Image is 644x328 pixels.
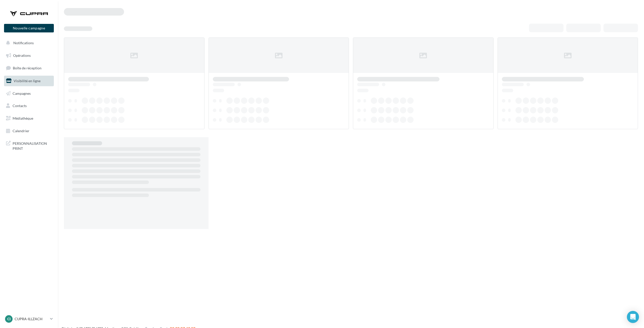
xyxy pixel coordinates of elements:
span: Calendrier [13,129,29,133]
span: CI [7,316,11,321]
a: Campagnes [3,88,55,99]
a: Visibilité en ligne [3,76,55,86]
a: PERSONNALISATION PRINT [3,138,55,153]
span: Contacts [13,104,27,108]
span: Campagnes [13,91,31,95]
a: Calendrier [3,126,55,136]
span: Notifications [13,41,34,45]
a: Boîte de réception [3,63,55,73]
a: Contacts [3,101,55,111]
a: Opérations [3,50,55,61]
button: Nouvelle campagne [4,24,54,32]
span: Visibilité en ligne [14,79,41,83]
div: Open Intercom Messenger [627,311,639,323]
span: PERSONNALISATION PRINT [13,140,52,151]
a: CI CUPRA-ILLZACH [4,314,54,324]
button: Notifications [3,38,53,48]
p: CUPRA-ILLZACH [15,316,48,321]
a: Médiathèque [3,113,55,124]
span: Boîte de réception [13,66,42,70]
span: Opérations [13,53,31,58]
span: Médiathèque [13,116,33,120]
